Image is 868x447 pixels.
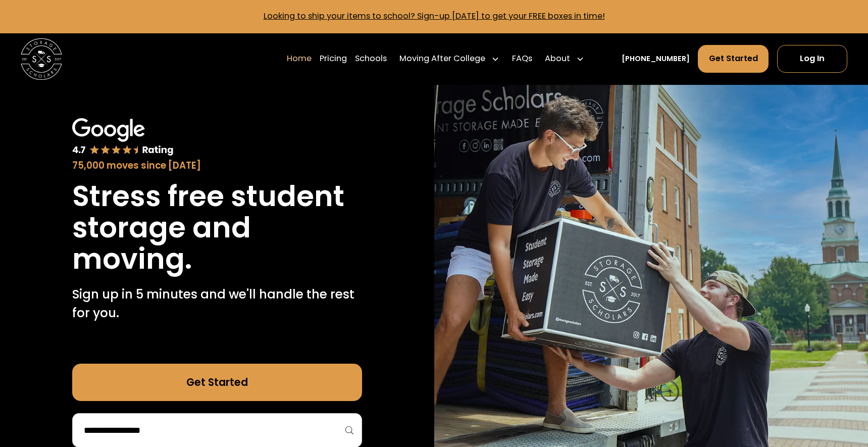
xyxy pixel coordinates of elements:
[72,118,174,157] img: Google 4.7 star rating
[21,38,62,80] img: Storage Scholars main logo
[512,44,532,73] a: FAQs
[21,38,62,80] a: home
[320,44,347,73] a: Pricing
[622,54,690,65] a: [PHONE_NUMBER]
[540,44,588,73] div: About
[698,45,769,73] a: Get Started
[399,53,485,65] div: Moving After College
[287,44,312,73] a: Home
[355,44,387,73] a: Schools
[72,364,362,401] a: Get Started
[545,53,570,65] div: About
[395,44,504,73] div: Moving After College
[72,285,362,323] p: Sign up in 5 minutes and we'll handle the rest for you.
[72,181,362,275] h1: Stress free student storage and moving.
[264,10,605,22] a: Looking to ship your items to school? Sign-up [DATE] to get your FREE boxes in time!
[777,45,847,73] a: Log In
[72,159,362,173] div: 75,000 moves since [DATE]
